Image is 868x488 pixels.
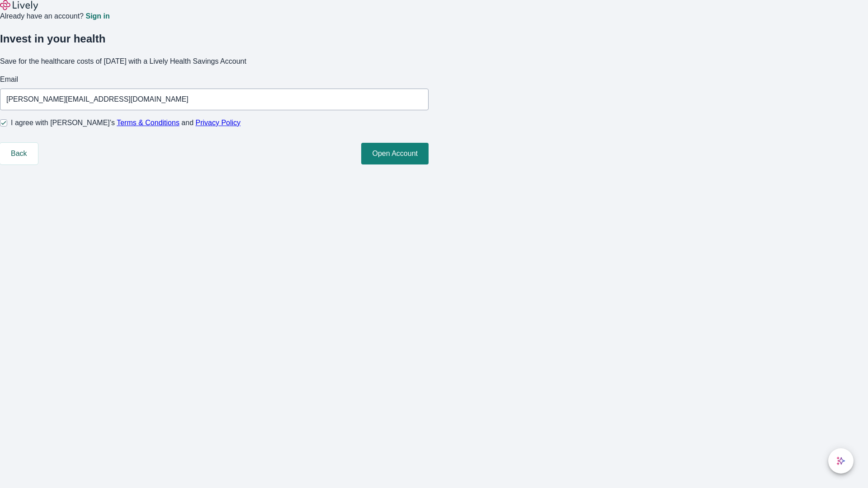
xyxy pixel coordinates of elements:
a: Terms & Conditions [117,119,179,127]
button: chat [828,448,854,474]
a: Privacy Policy [196,119,241,127]
button: Open Account [361,143,429,164]
a: Sign in [85,13,109,20]
span: I agree with [PERSON_NAME]’s and [11,117,241,128]
svg: Lively AI Assistant [836,456,845,465]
